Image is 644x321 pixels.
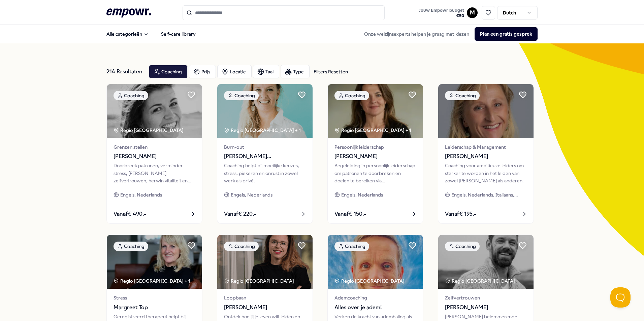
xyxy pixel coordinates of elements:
button: Alle categorieën [101,27,154,41]
span: Vanaf € 490,- [114,210,146,218]
span: Jouw Empowr budget [419,8,464,13]
button: Locatie [217,65,252,78]
span: [PERSON_NAME] [224,303,306,312]
div: Coaching [445,242,480,251]
span: Ademcoaching [334,294,416,301]
a: package imageCoachingRegio [GEOGRAPHIC_DATA] + 1Persoonlijk leiderschap[PERSON_NAME]Begeleiding i... [327,84,423,224]
span: [PERSON_NAME] [114,152,195,161]
button: Plan een gratis gesprek [475,27,538,41]
div: Regio [GEOGRAPHIC_DATA] + 1 [114,277,190,285]
img: package image [328,84,423,138]
span: Vanaf € 220,- [224,210,256,218]
span: Vanaf € 150,- [334,210,366,218]
a: Self-care library [156,27,201,41]
div: Regio [GEOGRAPHIC_DATA] + 1 [224,127,301,134]
span: [PERSON_NAME] [334,152,416,161]
button: Taal [253,65,279,78]
span: Vanaf € 195,- [445,210,476,218]
button: Prijs [189,65,216,78]
span: € 50 [419,13,464,19]
div: Regio [GEOGRAPHIC_DATA] [445,277,516,285]
nav: Main [101,27,201,41]
div: Coaching [224,242,259,251]
span: Grenzen stellen [114,143,195,151]
span: Leiderschap & Management [445,143,527,151]
div: Coaching [114,242,148,251]
div: Coaching [224,91,259,100]
div: Coaching helpt bij moeilijke keuzes, stress, piekeren en onrust in zowel werk als privé. [224,162,306,184]
a: package imageCoachingRegio [GEOGRAPHIC_DATA] + 1Burn-out[PERSON_NAME][GEOGRAPHIC_DATA]Coaching he... [217,84,313,224]
img: package image [328,235,423,289]
img: package image [107,235,202,289]
span: Loopbaan [224,294,306,301]
span: Engels, Nederlands [231,191,272,199]
div: Coaching [114,91,148,100]
img: package image [438,235,534,289]
div: 214 Resultaten [106,65,143,78]
div: Regio [GEOGRAPHIC_DATA] [114,127,185,134]
button: Type [281,65,310,78]
button: Jouw Empowr budget€50 [417,6,465,20]
a: Jouw Empowr budget€50 [416,6,467,20]
span: Engels, Nederlands, Italiaans, Zweeds [451,191,527,199]
div: Regio [GEOGRAPHIC_DATA] [224,277,295,285]
span: Persoonlijk leiderschap [334,143,416,151]
img: package image [438,84,534,138]
iframe: Help Scout Beacon - Open [610,287,631,308]
span: [PERSON_NAME] [445,303,527,312]
span: Stress [114,294,195,301]
div: Coaching [334,242,369,251]
div: Coaching [445,91,480,100]
span: [PERSON_NAME] [445,152,527,161]
div: Onze welzijnsexperts helpen je graag met kiezen [359,27,538,41]
div: Regio [GEOGRAPHIC_DATA] + 1 [334,127,411,134]
div: Doorbreek patronen, verminder stress, [PERSON_NAME] zelfvertrouwen, herwin vitaliteit en kies voo... [114,162,195,184]
div: Begeleiding in persoonlijk leiderschap om patronen te doorbreken en doelen te bereiken via bewust... [334,162,416,184]
span: Margreet Top [114,303,195,312]
div: Regio [GEOGRAPHIC_DATA] [334,277,406,285]
a: package imageCoachingLeiderschap & Management[PERSON_NAME]Coaching voor ambitieuze leiders om ste... [438,84,534,224]
div: Coaching [334,91,369,100]
input: Search for products, categories or subcategories [183,5,385,20]
span: Engels, Nederlands [120,191,162,199]
img: package image [107,84,202,138]
span: Zelfvertrouwen [445,294,527,301]
img: package image [217,235,313,289]
span: Alles over je adem! [334,303,416,312]
span: Burn-out [224,143,306,151]
div: Filters Resetten [314,68,348,75]
a: package imageCoachingRegio [GEOGRAPHIC_DATA] Grenzen stellen[PERSON_NAME]Doorbreek patronen, verm... [106,84,202,224]
div: Coaching voor ambitieuze leiders om sterker te worden in het leiden van zowel [PERSON_NAME] als a... [445,162,527,184]
span: Engels, Nederlands [341,191,383,199]
button: M [467,7,478,18]
span: [PERSON_NAME][GEOGRAPHIC_DATA] [224,152,306,161]
button: Coaching [149,65,188,78]
img: package image [217,84,313,138]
